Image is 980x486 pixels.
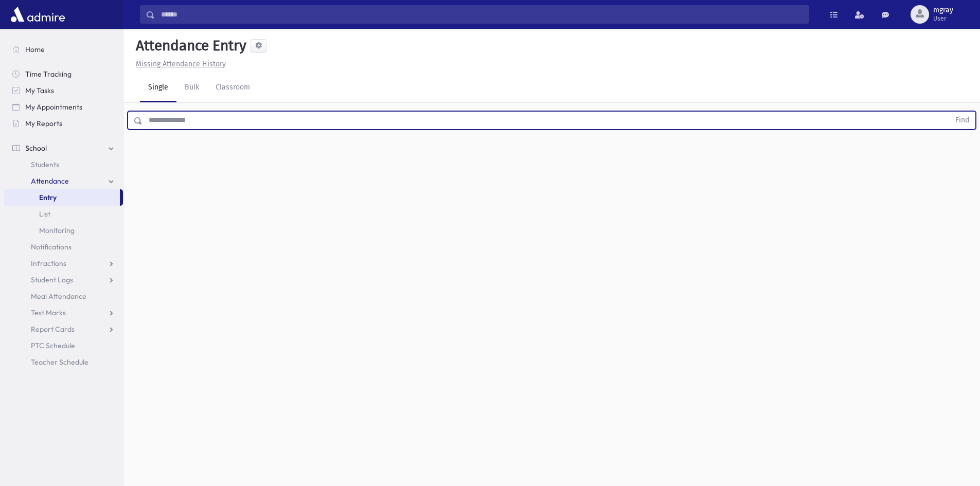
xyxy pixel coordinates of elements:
a: PTC Schedule [4,337,123,354]
a: Meal Attendance [4,288,123,304]
a: Report Cards [4,321,123,337]
span: Students [31,160,59,169]
img: AdmirePro [8,4,67,25]
a: Missing Attendance History [132,60,226,68]
span: Monitoring [39,226,75,235]
a: My Reports [4,115,123,132]
button: Find [949,112,975,129]
span: Infractions [31,259,66,268]
a: Home [4,41,123,58]
a: List [4,206,123,222]
a: School [4,140,123,156]
a: My Tasks [4,82,123,99]
span: Notifications [31,242,72,251]
span: List [39,209,50,219]
a: Entry [4,189,120,206]
u: Missing Attendance History [136,60,226,68]
span: Attendance [31,176,69,186]
span: Time Tracking [25,69,72,79]
h5: Attendance Entry [132,37,246,55]
a: Attendance [4,173,123,189]
a: Student Logs [4,272,123,288]
a: Test Marks [4,304,123,321]
a: Classroom [207,74,258,102]
a: Notifications [4,239,123,255]
span: Test Marks [31,308,66,317]
span: My Reports [25,119,62,128]
span: School [25,143,47,153]
a: Single [140,74,176,102]
a: Time Tracking [4,66,123,82]
a: Teacher Schedule [4,354,123,370]
a: Infractions [4,255,123,272]
span: Home [25,45,45,54]
a: Students [4,156,123,173]
span: Meal Attendance [31,292,86,301]
a: Monitoring [4,222,123,239]
a: Bulk [176,74,207,102]
span: Report Cards [31,325,75,334]
span: Student Logs [31,275,73,284]
span: mgray [933,6,953,14]
input: Search [155,5,809,24]
a: My Appointments [4,99,123,115]
span: Teacher Schedule [31,357,88,367]
span: My Tasks [25,86,54,95]
span: Entry [39,193,57,202]
span: User [933,14,953,23]
span: My Appointments [25,102,82,112]
span: PTC Schedule [31,341,75,350]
